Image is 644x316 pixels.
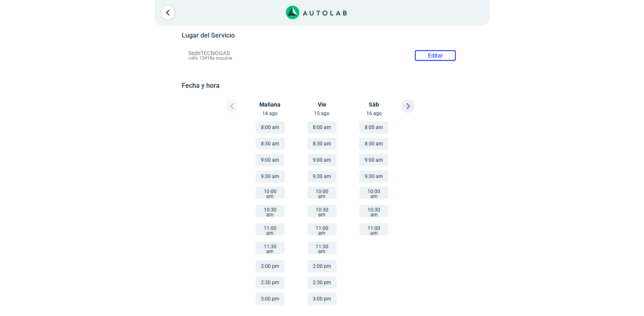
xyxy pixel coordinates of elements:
button: 9:30 am [359,170,388,182]
button: 3:00 pm [308,293,336,305]
button: 8:30 am [308,138,336,150]
button: 10:00 am [308,187,336,199]
a: Link al sitio de autolab [286,8,347,16]
button: 11:00 am [308,223,336,236]
button: 8:00 am [359,121,388,134]
button: 11:30 am [308,242,336,254]
button: 2:30 pm [308,276,336,289]
button: 8:30 am [359,138,388,150]
button: 11:30 am [256,242,285,254]
button: 9:00 am [359,154,388,166]
button: 10:00 am [256,187,285,199]
button: 2:00 pm [256,260,285,272]
button: 9:30 am [256,170,285,182]
button: 8:00 am [256,121,285,134]
button: 10:30 am [256,205,285,217]
button: 8:30 am [256,138,285,150]
button: 2:00 pm [308,260,336,272]
button: 3:00 pm [256,293,285,305]
button: 10:30 am [308,205,336,217]
button: 9:30 am [308,170,336,182]
button: 10:00 am [359,187,388,199]
button: 2:30 pm [256,276,285,289]
button: 11:00 am [359,223,388,236]
button: 10:30 am [359,205,388,217]
button: 9:00 am [256,154,285,166]
h5: Lugar del Servicio [182,31,462,39]
a: Ir al paso anterior [161,6,174,19]
button: 9:00 am [308,154,336,166]
button: 11:00 am [256,223,285,236]
h5: Fecha y hora [182,82,462,89]
button: 8:00 am [308,121,336,134]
